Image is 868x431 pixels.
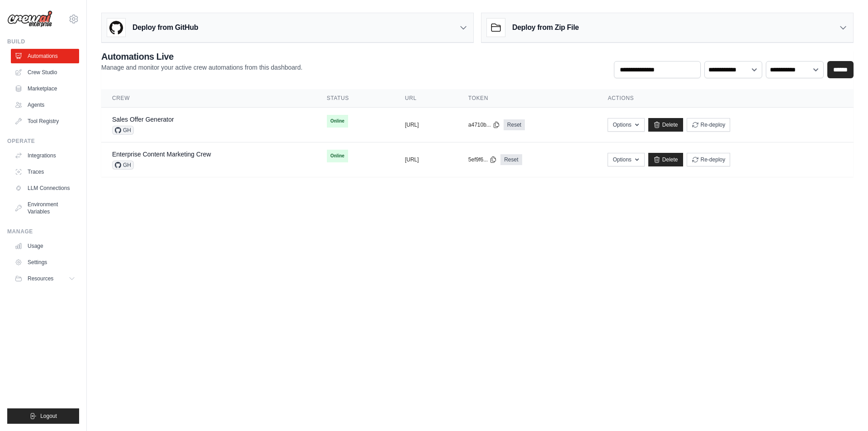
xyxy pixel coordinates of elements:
[316,89,394,108] th: Status
[504,119,525,130] a: Reset
[11,239,79,253] a: Usage
[112,116,174,123] a: Sales Offer Generator
[112,151,211,158] a: Enterprise Content Marketing Crew
[107,19,125,37] img: GitHub Logo
[101,63,302,72] p: Manage and monitor your active crew automations from this dashboard.
[28,275,53,282] span: Resources
[468,156,497,163] button: 5ef9f6...
[11,81,79,96] a: Marketplace
[40,412,57,420] span: Logout
[11,114,79,128] a: Tool Registry
[11,49,79,63] a: Automations
[7,10,52,28] img: Logo
[7,408,79,424] button: Logout
[327,115,348,128] span: Online
[101,89,316,108] th: Crew
[7,38,79,45] div: Build
[512,22,579,33] h3: Deploy from Zip File
[597,89,854,108] th: Actions
[7,228,79,235] div: Manage
[648,118,683,132] a: Delete
[11,98,79,112] a: Agents
[608,153,644,166] button: Options
[468,121,500,128] button: a4710b...
[500,154,522,165] a: Reset
[11,271,79,286] button: Resources
[11,255,79,270] a: Settings
[608,118,644,132] button: Options
[648,153,683,166] a: Delete
[11,197,79,219] a: Environment Variables
[7,137,79,145] div: Operate
[11,181,79,195] a: LLM Connections
[101,50,302,63] h2: Automations Live
[112,161,134,170] span: GH
[327,150,348,162] span: Online
[394,89,458,108] th: URL
[687,118,731,132] button: Re-deploy
[11,148,79,163] a: Integrations
[112,126,134,135] span: GH
[132,22,198,33] h3: Deploy from GitHub
[458,89,597,108] th: Token
[687,153,731,166] button: Re-deploy
[11,165,79,179] a: Traces
[11,65,79,80] a: Crew Studio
